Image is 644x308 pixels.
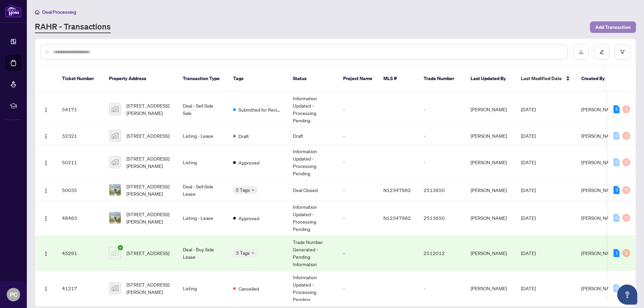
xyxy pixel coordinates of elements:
[465,66,516,92] th: Last Updated By
[338,145,378,180] td: -
[57,92,104,127] td: 54171
[41,104,51,115] button: Logo
[238,132,249,140] span: Draft
[41,248,51,258] button: Logo
[581,250,618,256] span: [PERSON_NAME]
[287,271,338,306] td: Information Updated - Processing Pending
[594,44,609,60] button: edit
[287,66,338,92] th: Status
[126,102,172,117] span: [STREET_ADDRESS][PERSON_NAME]
[613,158,620,166] div: 0
[338,127,378,145] td: -
[622,214,630,222] div: 0
[41,212,51,223] button: Logo
[5,5,21,17] img: logo
[41,283,51,294] button: Logo
[287,145,338,180] td: Information Updated - Processing Pending
[109,283,121,294] img: thumbnail-img
[57,145,104,180] td: 50211
[465,92,516,127] td: [PERSON_NAME]
[109,212,121,224] img: thumbnail-img
[126,281,172,296] span: [STREET_ADDRESS][PERSON_NAME]
[109,130,121,141] img: thumbnail-img
[57,200,104,236] td: 48463
[615,44,630,60] button: filter
[521,187,536,193] span: [DATE]
[126,210,172,225] span: [STREET_ADDRESS][PERSON_NAME]
[41,157,51,168] button: Logo
[465,271,516,306] td: [PERSON_NAME]
[177,180,228,200] td: Deal - Sell Side Lease
[581,106,618,112] span: [PERSON_NAME]
[613,284,620,292] div: 0
[418,236,465,271] td: 2512012
[595,22,631,33] span: Add Transaction
[238,106,282,113] span: Submitted for Review
[287,236,338,271] td: Trade Number Generated - Pending Information
[622,186,630,194] div: 0
[465,200,516,236] td: [PERSON_NAME]
[338,66,378,92] th: Project Name
[613,214,620,222] div: 0
[338,92,378,127] td: -
[383,187,411,193] span: N12347982
[228,66,287,92] th: Tags
[251,251,255,255] span: down
[622,284,630,292] div: 0
[521,250,536,256] span: [DATE]
[576,66,616,92] th: Created By
[418,92,465,127] td: -
[104,66,177,92] th: Property Address
[338,271,378,306] td: -
[465,127,516,145] td: [PERSON_NAME]
[581,285,618,291] span: [PERSON_NAME]
[177,92,228,127] td: Deal - Sell Side Sale
[126,155,172,170] span: [STREET_ADDRESS][PERSON_NAME]
[41,130,51,141] button: Logo
[287,200,338,236] td: Information Updated - Processing Pending
[57,66,104,92] th: Ticket Number
[617,285,637,305] button: Open asap
[177,236,228,271] td: Deal - Buy Side Lease
[383,215,411,221] span: N12347982
[338,200,378,236] td: -
[57,271,104,306] td: 41217
[236,186,250,194] span: 5 Tags
[622,132,630,140] div: 0
[177,200,228,236] td: Listing - Lease
[516,66,576,92] th: Last Modified Date
[57,236,104,271] td: 45291
[43,160,49,166] img: Logo
[581,133,618,139] span: [PERSON_NAME]
[613,132,620,140] div: 0
[338,180,378,200] td: -
[418,66,465,92] th: Trade Number
[521,75,562,82] span: Last Modified Date
[43,134,49,139] img: Logo
[43,251,49,256] img: Logo
[177,145,228,180] td: Listing
[590,21,636,33] button: Add Transaction
[465,145,516,180] td: [PERSON_NAME]
[41,185,51,195] button: Logo
[109,104,121,115] img: thumbnail-img
[43,188,49,193] img: Logo
[521,285,536,291] span: [DATE]
[378,66,418,92] th: MLS #
[42,9,76,15] span: Deal Processing
[251,188,255,192] span: down
[43,286,49,292] img: Logo
[35,21,111,33] a: RAHR - Transactions
[126,132,169,139] span: [STREET_ADDRESS]
[236,249,250,257] span: 3 Tags
[109,157,121,168] img: thumbnail-img
[613,249,620,257] div: 1
[418,200,465,236] td: 2513650
[418,180,465,200] td: 2513650
[10,290,17,299] span: PC
[521,133,536,139] span: [DATE]
[126,249,169,257] span: [STREET_ADDRESS]
[338,236,378,271] td: -
[581,159,618,165] span: [PERSON_NAME]
[177,66,228,92] th: Transaction Type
